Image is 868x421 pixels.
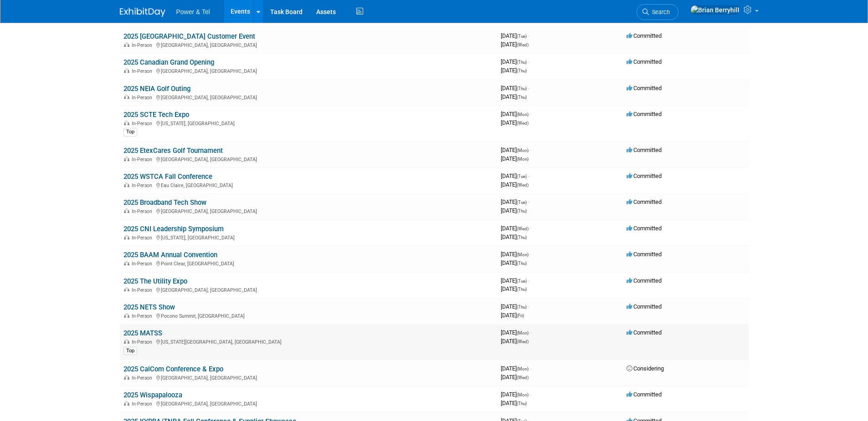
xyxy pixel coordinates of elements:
[124,313,129,318] img: In-Person Event
[123,207,493,214] div: [GEOGRAPHIC_DATA], [GEOGRAPHIC_DATA]
[627,172,662,179] span: Committed
[123,400,493,407] div: [GEOGRAPHIC_DATA], [GEOGRAPHIC_DATA]
[517,34,527,39] span: (Tue)
[123,303,175,311] a: 2025 NETS Show
[501,32,529,39] span: [DATE]
[627,225,662,232] span: Committed
[123,85,190,93] a: 2025 NEIA Golf Outing
[517,86,527,91] span: (Thu)
[517,235,527,240] span: (Thu)
[123,155,493,162] div: [GEOGRAPHIC_DATA], [GEOGRAPHIC_DATA]
[124,261,129,265] img: In-Person Event
[501,374,529,380] span: [DATE]
[528,277,529,284] span: -
[123,286,493,293] div: [GEOGRAPHIC_DATA], [GEOGRAPHIC_DATA]
[123,198,206,207] a: 2025 Broadband Tech Show
[123,128,137,136] div: Top
[132,261,155,267] span: In-Person
[627,32,662,39] span: Committed
[501,329,531,336] span: [DATE]
[501,233,527,240] span: [DATE]
[627,329,662,336] span: Committed
[517,304,527,309] span: (Thu)
[501,147,531,153] span: [DATE]
[530,391,531,398] span: -
[517,392,529,397] span: (Mon)
[120,8,165,17] img: ExhibitDay
[627,391,662,398] span: Committed
[627,198,662,205] span: Committed
[501,119,529,126] span: [DATE]
[517,313,524,318] span: (Fri)
[123,347,137,355] div: Top
[132,42,155,48] span: In-Person
[501,181,529,188] span: [DATE]
[132,95,155,101] span: In-Person
[132,183,155,188] span: In-Person
[517,226,529,231] span: (Wed)
[627,365,664,372] span: Considering
[517,174,527,179] span: (Tue)
[627,58,662,65] span: Committed
[637,4,678,20] a: Search
[123,251,217,259] a: 2025 BAAM Annual Convention
[123,111,189,119] a: 2025 SCTE Tech Expo
[123,338,493,345] div: [US_STATE][GEOGRAPHIC_DATA], [GEOGRAPHIC_DATA]
[123,58,214,66] a: 2025 Canadian Grand Opening
[517,148,529,153] span: (Mon)
[530,329,531,336] span: -
[501,67,527,74] span: [DATE]
[517,261,527,266] span: (Thu)
[627,147,662,153] span: Committed
[123,119,493,127] div: [US_STATE], [GEOGRAPHIC_DATA]
[123,365,223,373] a: 2025 CalCom Conference & Expo
[517,200,527,205] span: (Tue)
[123,329,162,337] a: 2025 MATSS
[501,400,527,406] span: [DATE]
[124,339,129,344] img: In-Person Event
[517,42,529,47] span: (Wed)
[132,235,155,241] span: In-Person
[530,111,531,117] span: -
[517,366,529,371] span: (Mon)
[132,121,155,127] span: In-Person
[124,42,129,47] img: In-Person Event
[517,252,529,257] span: (Mon)
[123,181,493,188] div: Eau Claire, [GEOGRAPHIC_DATA]
[501,365,531,372] span: [DATE]
[123,93,493,101] div: [GEOGRAPHIC_DATA], [GEOGRAPHIC_DATA]
[124,68,129,73] img: In-Person Event
[501,251,531,258] span: [DATE]
[124,95,129,99] img: In-Person Event
[501,207,527,214] span: [DATE]
[517,68,527,73] span: (Thu)
[132,208,155,214] span: In-Person
[123,32,255,41] a: 2025 [GEOGRAPHIC_DATA] Customer Event
[132,157,155,162] span: In-Person
[517,112,529,117] span: (Mon)
[124,208,129,213] img: In-Person Event
[627,85,662,91] span: Committed
[530,365,531,372] span: -
[123,67,493,74] div: [GEOGRAPHIC_DATA], [GEOGRAPHIC_DATA]
[132,68,155,74] span: In-Person
[528,198,529,205] span: -
[123,391,182,399] a: 2025 Wispapalooza
[517,375,529,380] span: (Wed)
[123,147,223,155] a: 2025 EtexCares Golf Tournament
[501,259,527,266] span: [DATE]
[627,303,662,310] span: Committed
[501,155,529,162] span: [DATE]
[123,259,493,267] div: Point Clear, [GEOGRAPHIC_DATA]
[123,312,493,319] div: Pocono Summit, [GEOGRAPHIC_DATA]
[517,60,527,65] span: (Thu)
[132,287,155,293] span: In-Person
[517,157,529,162] span: (Mon)
[501,111,531,117] span: [DATE]
[501,277,529,284] span: [DATE]
[517,208,527,213] span: (Thu)
[501,338,529,345] span: [DATE]
[501,93,527,100] span: [DATE]
[501,172,529,179] span: [DATE]
[123,225,224,233] a: 2025 CNI Leadership Symposium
